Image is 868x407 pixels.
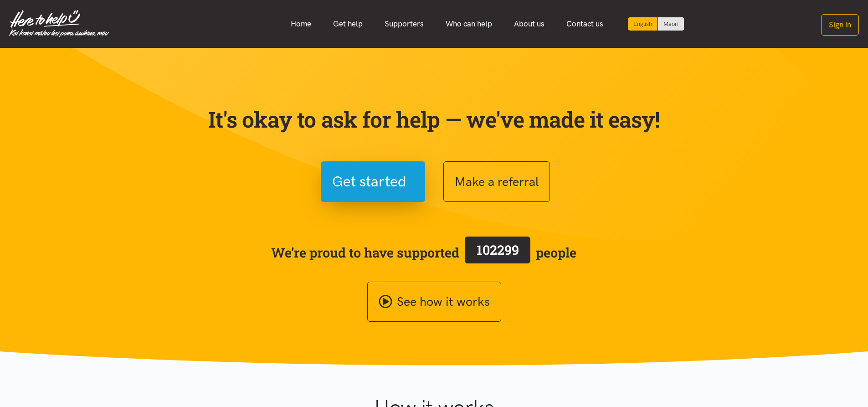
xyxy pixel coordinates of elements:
[321,161,425,202] button: Get started
[628,17,684,31] div: Language toggle
[821,14,859,36] button: Sign in
[206,106,662,133] p: It's okay to ask for help — we've made it easy!
[459,235,536,270] a: 102299
[322,14,374,34] a: Get help
[271,235,576,270] span: We’re proud to have supported people
[658,17,684,31] a: Switch to Te Reo Māori
[367,282,501,322] a: See how it works
[332,170,406,193] span: Get started
[555,14,614,34] a: Contact us
[374,14,435,34] a: Supporters
[477,241,519,258] span: 102299
[628,17,658,31] div: Current language
[280,14,322,34] a: Home
[435,14,503,34] a: Who can help
[443,161,550,202] button: Make a referral
[503,14,555,34] a: About us
[9,10,109,37] img: Home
